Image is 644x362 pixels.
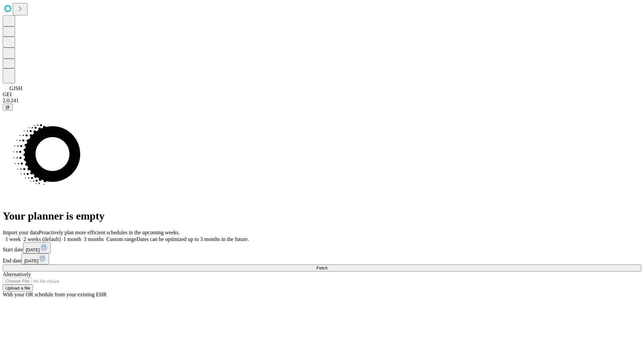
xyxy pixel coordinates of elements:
span: Dates can be optimized up to 3 months in the future. [137,236,249,242]
button: Fetch [3,264,641,271]
span: @ [5,105,10,110]
span: Fetch [316,265,327,270]
span: Alternatively [3,271,31,277]
button: [DATE] [23,242,51,253]
span: [DATE] [24,258,38,263]
span: [DATE] [26,247,40,252]
span: 2 weeks (default) [23,236,61,242]
span: Custom range [106,236,136,242]
div: End date [3,253,641,264]
button: [DATE] [21,253,49,264]
span: 3 months [84,236,104,242]
div: GEI [3,92,641,98]
span: 1 week [5,236,21,242]
div: 2.0.241 [3,98,641,104]
h1: Your planner is empty [3,210,641,222]
span: GJSH [9,85,22,91]
button: @ [3,104,13,111]
span: With your OR schedule from your existing EHR [3,292,107,297]
div: Start date [3,242,641,253]
span: Import your data [3,230,39,235]
span: Proactively plan more efficient schedules in the upcoming weeks. [39,230,180,235]
button: Upload a file [3,285,33,292]
span: 1 month [63,236,81,242]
